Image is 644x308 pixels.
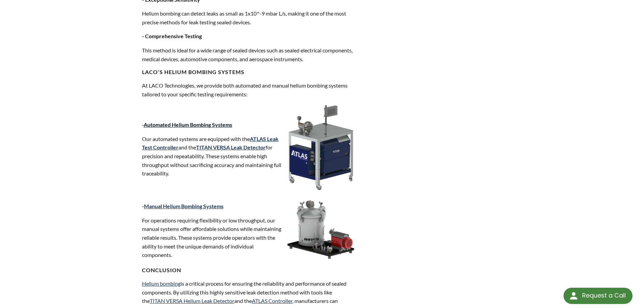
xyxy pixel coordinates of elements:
a: TITAN VERSA Leak Detector [196,144,266,150]
img: LBS0306-ADCD-1_%281%29.png [287,104,355,192]
a: Automated Helium Bombing Systems [144,121,232,128]
p: At LACO Technologies, we provide both automated and manual helium bombing systems tailored to you... [142,81,355,98]
strong: LACO’s Helium Bombing Systems [142,69,244,75]
a: Manual Helium Bombing Systems [144,203,223,209]
p: This method is ideal for a wide range of sealed devices such as sealed electrical components, med... [142,46,355,63]
p: Our automated systems are equipped with the and the for precision and repeatability. These system... [142,135,284,178]
img: round button [568,290,579,301]
p: Helium bombing can detect leaks as small as 1x10^-9 mbar L/s, making it one of the most precise m... [142,9,355,26]
strong: - [142,203,223,209]
strong: - [142,121,232,128]
a: Helium bombing [142,280,181,287]
strong: - Comprehensive Testing [142,33,202,39]
p: For operations requiring flexibility or low throughput, our manual systems offer affordable solut... [142,216,284,259]
div: Request a Call [564,288,633,304]
img: LBS1010-LDBX-1_%281%29.png [287,200,355,259]
a: TITAN VERSA Helium Leak Detector [150,298,234,304]
a: ATLAS Controller [252,298,292,304]
strong: Conclusion [142,267,181,273]
div: Request a Call [582,288,626,303]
